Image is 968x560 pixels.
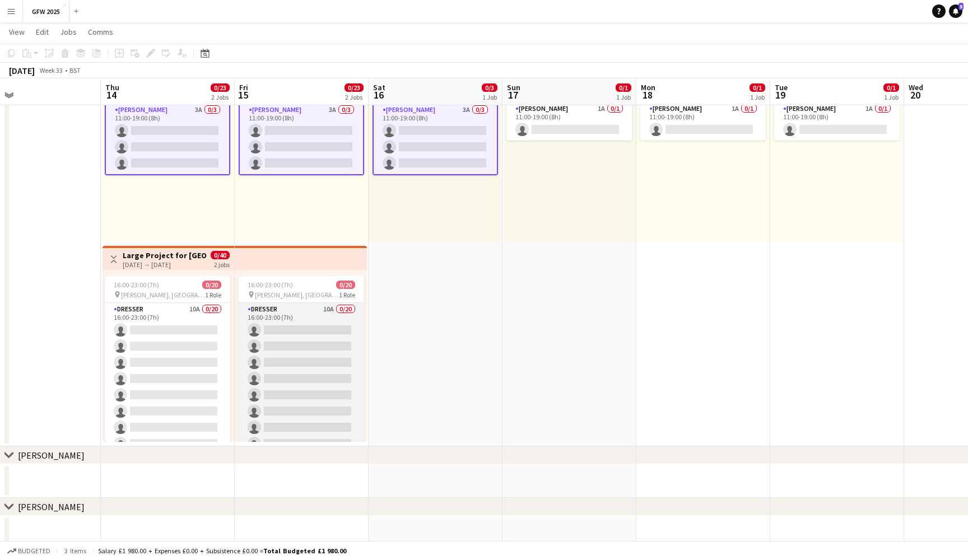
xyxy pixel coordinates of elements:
[263,547,346,555] span: Total Budgeted £1 980.00
[373,102,498,175] app-card-role: [PERSON_NAME]3A0/311:00-19:00 (8h)
[18,501,85,512] div: [PERSON_NAME]
[205,291,221,299] span: 1 Role
[37,66,65,74] span: Week 33
[640,102,766,141] app-card-role: [PERSON_NAME]1A0/111:00-19:00 (8h)
[202,281,221,289] span: 0/20
[105,102,230,175] app-card-role: [PERSON_NAME]3A0/311:00-19:00 (8h)
[482,93,497,101] div: 1 Job
[750,93,765,101] div: 1 Job
[373,82,385,92] span: Sat
[9,27,25,37] span: View
[238,88,248,101] span: 15
[239,276,364,442] app-job-card: 16:00-23:00 (7h)0/20 [PERSON_NAME], [GEOGRAPHIC_DATA]1 RoleDresser10A0/2016:00-23:00 (7h)
[373,76,498,175] app-job-card: 11:00-19:00 (8h)0/3 [GEOGRAPHIC_DATA]1 Role[PERSON_NAME]3A0/311:00-19:00 (8h)
[616,83,631,92] span: 0/1
[104,88,119,101] span: 14
[345,93,363,101] div: 2 Jobs
[18,547,50,555] span: Budgeted
[60,27,77,37] span: Jobs
[371,88,385,101] span: 16
[123,250,206,260] h3: Large Project for [GEOGRAPHIC_DATA], [PERSON_NAME], [GEOGRAPHIC_DATA]
[239,102,364,175] app-card-role: [PERSON_NAME]3A0/311:00-19:00 (8h)
[506,76,632,141] app-job-card: 11:00-19:00 (8h)0/1 [PERSON_NAME][GEOGRAPHIC_DATA][PERSON_NAME]1 Role[PERSON_NAME]1A0/111:00-19:0...
[98,547,346,555] div: Salary £1 980.00 + Expenses £0.00 + Subsistence £0.00 =
[482,83,497,92] span: 0/3
[907,88,923,101] span: 20
[6,545,52,557] button: Budgeted
[883,83,899,92] span: 0/1
[339,291,355,299] span: 1 Role
[616,93,631,101] div: 1 Job
[4,25,29,39] a: View
[345,83,364,92] span: 0/23
[105,82,119,92] span: Thu
[336,281,355,289] span: 0/20
[55,25,81,39] a: Jobs
[505,88,520,101] span: 17
[949,4,962,18] a: 5
[641,82,655,92] span: Mon
[31,25,53,39] a: Edit
[884,93,899,101] div: 1 Job
[507,82,520,92] span: Sun
[750,83,765,92] span: 0/1
[239,82,248,92] span: Fri
[639,88,655,101] span: 18
[239,76,364,175] app-job-card: 11:00-19:00 (8h)0/3 [GEOGRAPHIC_DATA]1 Role[PERSON_NAME]3A0/311:00-19:00 (8h)
[909,82,923,92] span: Wed
[775,82,788,92] span: Tue
[211,93,229,101] div: 2 Jobs
[211,83,230,92] span: 0/23
[211,251,230,259] span: 0/40
[62,547,89,555] span: 3 items
[88,27,113,37] span: Comms
[506,102,632,141] app-card-role: [PERSON_NAME]1A0/111:00-19:00 (8h)
[255,291,339,299] span: [PERSON_NAME], [GEOGRAPHIC_DATA]
[69,66,81,74] div: BST
[36,27,49,37] span: Edit
[214,259,230,269] div: 2 jobs
[23,1,69,22] button: GFW 2025
[774,76,900,141] app-job-card: 11:00-19:00 (8h)0/1 [PERSON_NAME][GEOGRAPHIC_DATA][PERSON_NAME]1 Role[PERSON_NAME]1A0/111:00-19:0...
[114,281,159,289] span: 16:00-23:00 (7h)
[9,65,35,76] div: [DATE]
[121,291,205,299] span: [PERSON_NAME], [GEOGRAPHIC_DATA]
[18,450,85,461] div: [PERSON_NAME]
[958,3,964,10] span: 5
[248,281,293,289] span: 16:00-23:00 (7h)
[83,25,118,39] a: Comms
[640,76,766,141] app-job-card: 11:00-19:00 (8h)0/1 [PERSON_NAME][GEOGRAPHIC_DATA][PERSON_NAME]1 Role[PERSON_NAME]1A0/111:00-19:0...
[773,88,788,101] span: 19
[105,276,230,442] app-job-card: 16:00-23:00 (7h)0/20 [PERSON_NAME], [GEOGRAPHIC_DATA]1 RoleDresser10A0/2016:00-23:00 (7h)
[105,76,230,175] app-job-card: 11:00-19:00 (8h)0/3 [GEOGRAPHIC_DATA]1 Role[PERSON_NAME]3A0/311:00-19:00 (8h)
[123,260,206,269] div: [DATE] → [DATE]
[774,102,900,141] app-card-role: [PERSON_NAME]1A0/111:00-19:00 (8h)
